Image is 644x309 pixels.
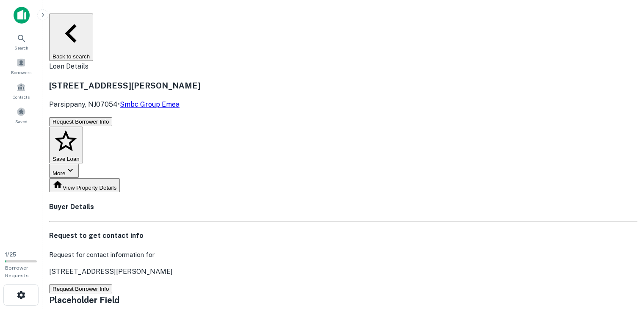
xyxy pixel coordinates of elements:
iframe: Chat Widget [602,241,644,282]
span: Borrowers [11,69,31,76]
span: 1 / 25 [5,251,16,258]
p: [STREET_ADDRESS][PERSON_NAME] [49,267,637,277]
span: Contacts [13,94,30,100]
button: Save Loan [49,127,83,164]
h3: [STREET_ADDRESS][PERSON_NAME] [49,80,637,91]
img: capitalize-icon.png [14,7,30,24]
p: Parsippany, NJ07054 • [49,99,637,110]
a: Search [3,30,40,53]
p: Request for contact information for [49,250,637,260]
a: Contacts [3,79,40,102]
span: Search [14,44,28,51]
button: Request Borrower Info [49,117,112,126]
button: More [49,164,79,178]
button: Request Borrower Info [49,284,112,293]
span: Saved [15,118,28,125]
h5: Placeholder Field [49,294,637,306]
h4: Buyer Details [49,202,637,212]
span: Borrower Requests [5,265,29,279]
button: View Property Details [49,178,120,192]
span: Loan Details [49,62,88,70]
h4: Request to get contact info [49,231,637,241]
a: Saved [3,104,40,127]
button: Back to search [49,14,93,61]
a: Borrowers [3,55,40,77]
a: Smbc Group Emea [120,100,180,108]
